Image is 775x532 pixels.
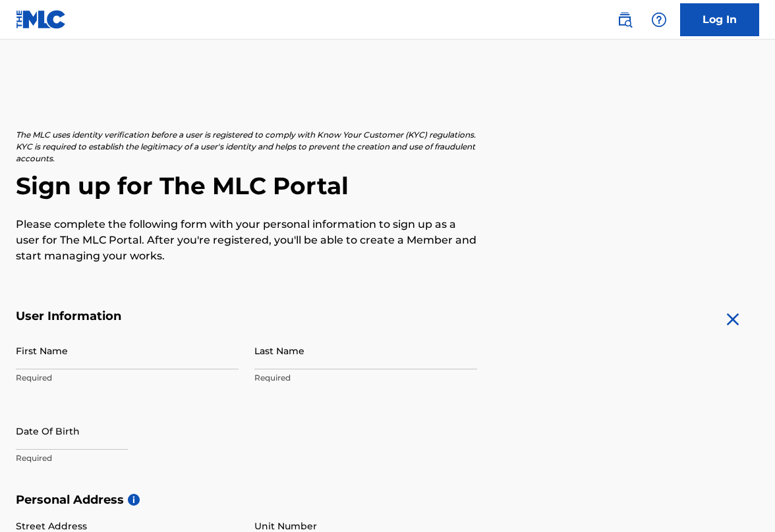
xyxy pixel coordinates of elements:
span: i [128,494,140,506]
p: Required [16,372,239,384]
a: Log In [680,3,759,36]
img: close [722,309,743,330]
p: The MLC uses identity verification before a user is registered to comply with Know Your Customer ... [16,129,477,165]
h5: User Information [16,309,477,324]
p: Required [16,452,239,464]
h2: Sign up for The MLC Portal [16,171,759,201]
h5: Personal Address [16,492,759,508]
div: Help [646,7,672,33]
a: Public Search [612,7,638,33]
img: search [617,12,633,28]
img: help [651,12,667,28]
p: Required [254,372,477,384]
p: Please complete the following form with your personal information to sign up as a user for The ML... [16,217,477,264]
img: MLC Logo [16,10,67,29]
